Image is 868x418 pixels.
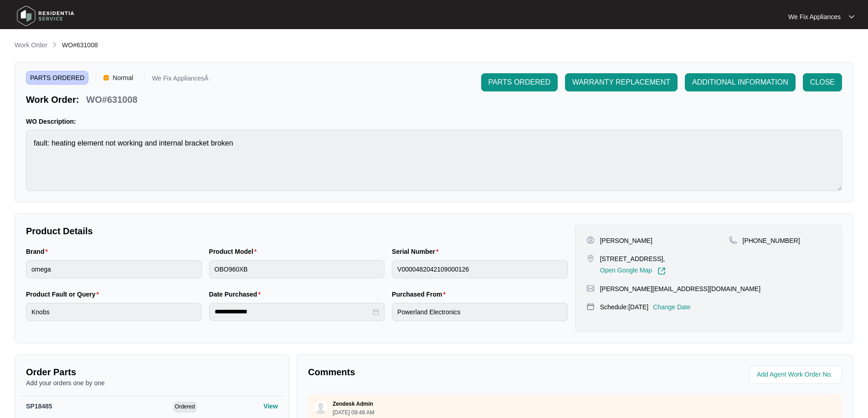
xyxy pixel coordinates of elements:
[26,130,842,191] textarea: fault: heating element not working and internal bracket broken
[15,40,47,50] p: Work Order
[586,254,595,262] img: map-pin
[26,290,103,299] label: Product Fault or Query
[152,75,208,85] p: We Fix AppliancesÂ
[209,247,261,256] label: Product Model
[657,267,666,275] img: Link-External
[26,93,79,106] p: Work Order:
[86,93,137,106] p: WO#631008
[263,402,278,411] p: View
[103,75,109,81] img: Vercel Logo
[392,303,568,321] input: Purchased From
[109,71,137,85] span: Normal
[173,402,197,413] span: Ordered
[849,15,854,19] img: dropdown arrow
[215,307,371,317] input: Date Purchased
[26,71,88,85] span: PARTS ORDERED
[14,2,77,30] img: residentia service logo
[729,236,737,244] img: map-pin
[308,366,569,378] p: Comments
[565,73,678,91] button: WARRANTY REPLACEMENT
[692,77,788,88] span: ADDITIONAL INFORMATION
[26,378,278,388] p: Add your orders one by one
[26,260,202,278] input: Brand
[743,236,800,245] p: [PHONE_NUMBER]
[810,77,835,88] span: CLOSE
[685,73,796,91] button: ADDITIONAL INFORMATION
[26,403,52,410] span: SP18485
[26,366,278,378] p: Order Parts
[600,302,648,312] p: Schedule: [DATE]
[13,40,49,50] a: Work Order
[803,73,842,91] button: CLOSE
[757,369,837,380] input: Add Agent Work Order No.
[600,254,666,263] p: [STREET_ADDRESS],
[26,247,51,256] label: Brand
[653,302,691,312] p: Change Date
[62,41,98,49] span: WO#631008
[392,290,449,299] label: Purchased From
[26,225,568,237] p: Product Details
[314,401,328,414] img: user.svg
[586,236,595,244] img: user-pin
[209,260,385,278] input: Product Model
[333,400,373,408] p: Zendesk Admin
[600,236,652,245] p: [PERSON_NAME]
[333,410,375,415] p: [DATE] 09:48 AM
[209,290,264,299] label: Date Purchased
[572,77,670,88] span: WARRANTY REPLACEMENT
[586,302,595,311] img: map-pin
[586,284,595,292] img: map-pin
[600,284,760,293] p: [PERSON_NAME][EMAIL_ADDRESS][DOMAIN_NAME]
[481,73,558,91] button: PARTS ORDERED
[488,77,550,88] span: PARTS ORDERED
[26,117,842,126] p: WO Description:
[788,12,841,21] p: We Fix Appliances
[392,260,568,278] input: Serial Number
[26,303,202,321] input: Product Fault or Query
[600,267,666,275] a: Open Google Map
[51,41,58,48] img: chevron-right
[392,247,442,256] label: Serial Number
